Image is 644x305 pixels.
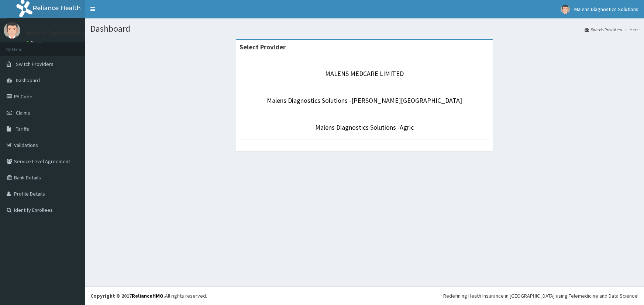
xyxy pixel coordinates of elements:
a: Malens Diagnostics Solutions -Agric [315,123,414,132]
span: Tariffs [16,126,29,132]
a: Switch Providers [585,27,622,33]
div: Redefining Heath Insurance in [GEOGRAPHIC_DATA] using Telemedicine and Data Science! [443,292,638,299]
a: MALENS MEDCARE LIMITED [325,69,404,78]
span: Claims [16,109,30,116]
li: Here [623,27,638,33]
p: Malens Diagnostics Solutions [26,30,110,36]
a: Malens Diagnostics Solutions -[PERSON_NAME][GEOGRAPHIC_DATA] [267,96,462,105]
a: RelianceHMO [132,292,163,299]
strong: Copyright © 2017 . [90,292,165,299]
img: User Image [561,5,570,14]
span: Switch Providers [16,61,54,67]
a: Online [26,40,44,45]
span: Dashboard [16,77,40,84]
h1: Dashboard [90,24,638,34]
img: User Image [4,22,20,39]
strong: Select Provider [240,43,286,51]
footer: All rights reserved. [85,286,644,305]
span: Malens Diagnostics Solutions [574,6,638,13]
